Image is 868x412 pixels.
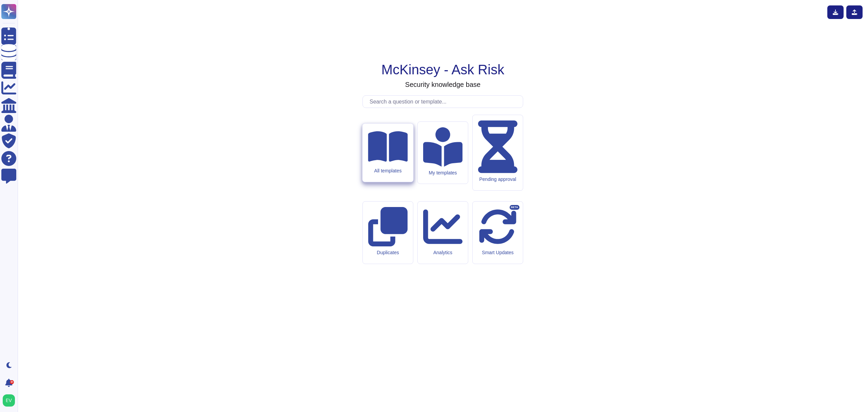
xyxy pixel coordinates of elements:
h3: Security knowledge base [405,80,480,89]
img: user [3,394,15,407]
h1: McKinsey - Ask Risk [381,61,504,78]
div: Duplicates [368,250,408,256]
div: BETA [510,205,519,210]
input: Search a question or template... [366,96,523,108]
div: Smart Updates [478,250,517,256]
button: user [1,393,20,408]
div: 9+ [10,380,14,384]
div: My templates [423,170,462,176]
div: Pending approval [478,176,517,182]
div: All templates [368,168,408,174]
div: Analytics [423,250,462,256]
